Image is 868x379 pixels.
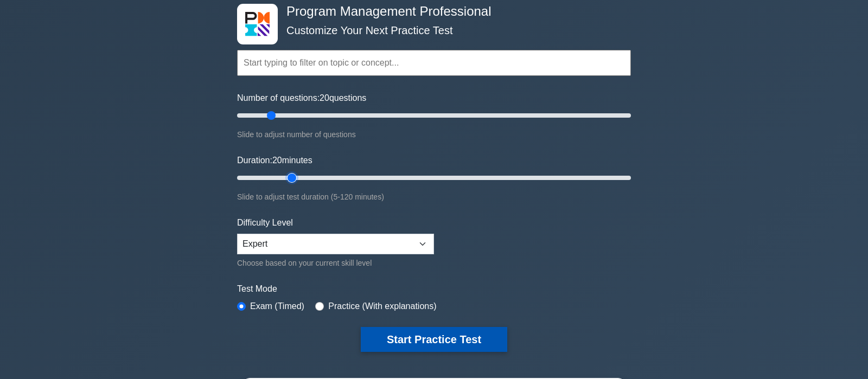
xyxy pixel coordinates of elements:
label: Exam (Timed) [250,300,304,313]
input: Start typing to filter on topic or concept... [237,50,631,76]
div: Slide to adjust test duration (5-120 minutes) [237,190,631,203]
div: Slide to adjust number of questions [237,128,631,141]
label: Duration: minutes [237,154,312,167]
label: Number of questions: questions [237,92,366,105]
h4: Program Management Professional [282,4,578,20]
label: Test Mode [237,282,631,296]
button: Start Practice Test [361,327,507,352]
div: Choose based on your current skill level [237,256,434,269]
label: Difficulty Level [237,216,293,229]
span: 20 [272,156,282,165]
span: 20 [320,93,329,102]
label: Practice (With explanations) [328,300,436,313]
